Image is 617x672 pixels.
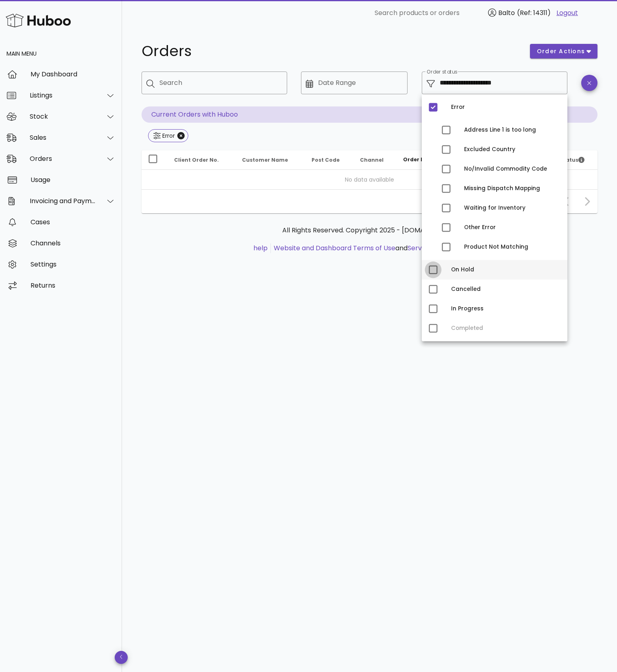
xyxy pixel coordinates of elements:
[177,132,185,139] button: Close
[242,156,288,163] span: Customer Name
[360,156,384,163] span: Channel
[451,286,561,293] div: Cancelled
[31,282,116,289] div: Returns
[142,44,520,59] h1: Orders
[253,243,268,253] a: help
[464,244,561,250] div: Product Not Matching
[464,127,561,133] div: Address Line 1 is too long
[560,156,584,163] span: Status
[554,150,597,170] th: Status
[451,104,561,111] div: Error
[556,8,578,18] a: Logout
[403,156,434,163] span: Order Date
[31,260,116,268] div: Settings
[464,185,561,192] div: Missing Dispatch Mapping
[31,239,116,247] div: Channels
[30,155,96,163] div: Orders
[536,47,585,56] span: order actions
[31,70,116,78] div: My Dashboard
[408,243,495,253] a: Service Terms & Conditions
[174,156,219,163] span: Client Order No.
[168,150,235,170] th: Client Order No.
[30,197,96,205] div: Invoicing and Payments
[30,91,96,99] div: Listings
[464,224,561,231] div: Other Error
[397,150,457,170] th: Order Date: Sorted descending. Activate to remove sorting.
[517,8,551,17] span: (Ref: 14311)
[498,8,515,17] span: Balto
[530,44,597,59] button: order actions
[235,150,305,170] th: Customer Name
[464,166,561,172] div: No/Invalid Commodity Code
[148,225,591,235] p: All Rights Reserved. Copyright 2025 - [DOMAIN_NAME]
[31,176,116,184] div: Usage
[31,218,116,226] div: Cases
[6,12,71,29] img: Huboo Logo
[142,170,597,189] td: No data available
[271,243,495,253] li: and
[427,69,457,75] label: Order status
[451,306,561,312] div: In Progress
[312,156,340,163] span: Post Code
[30,134,96,141] div: Sales
[30,113,96,120] div: Stock
[451,267,561,273] div: On Hold
[353,150,397,170] th: Channel
[464,205,561,211] div: Waiting for Inventory
[161,132,175,140] div: Error
[305,150,353,170] th: Post Code
[464,146,561,153] div: Excluded Country
[142,106,597,123] p: Current Orders with Huboo
[274,243,395,253] a: Website and Dashboard Terms of Use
